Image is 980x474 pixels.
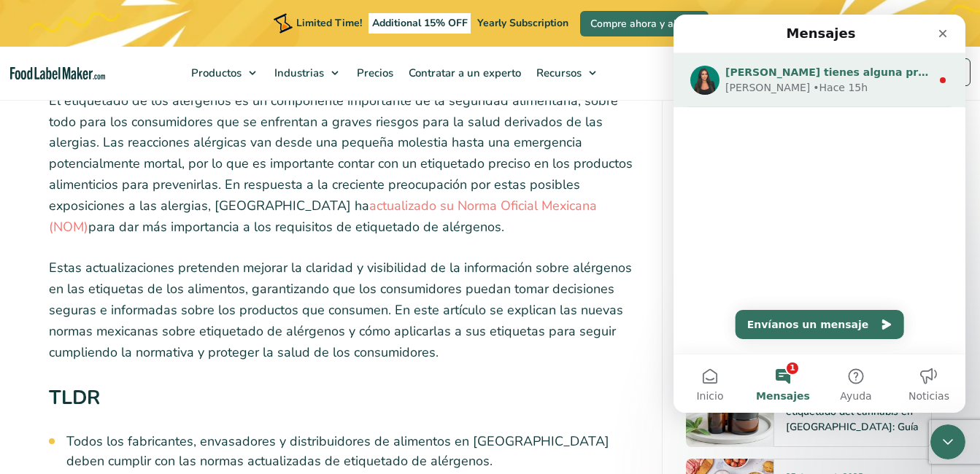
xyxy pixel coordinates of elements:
[296,16,362,30] span: Limited Time!
[166,376,198,386] span: Ayuda
[532,66,583,80] span: Recursos
[62,295,231,325] button: Envíanos un mensaje
[930,424,965,459] iframe: Intercom live chat
[52,52,630,63] span: [PERSON_NAME] tienes alguna pregunta no dudes en consultarnos. ¡Estamos aquí para ayudarte! 😊
[267,47,346,99] a: Industrias
[184,47,263,99] a: Productos
[49,197,597,236] a: actualizado su Norma Oficial Mexicana (NOM)
[235,376,276,386] span: Noticias
[580,11,709,36] a: Compre ahora y ahorre
[82,376,136,386] span: Mensajes
[529,47,603,99] a: Recursos
[369,13,471,34] span: Additional 15% OFF
[404,66,522,80] span: Contratar a un experto
[270,66,325,80] span: Industrias
[352,66,395,80] span: Precios
[49,384,100,411] strong: TLDR
[139,66,194,81] div: • Hace 15h
[23,376,50,386] span: Inicio
[674,15,965,413] iframe: Intercom live chat
[401,47,525,99] a: Contratar a un experto
[146,340,219,398] button: Ayuda
[350,47,398,99] a: Precios
[187,66,243,80] span: Productos
[49,90,638,238] p: El etiquetado de los alérgenos es un componente importante de la seguridad alimentaria, sobre tod...
[219,340,292,398] button: Noticias
[477,16,568,30] span: Yearly Subscription
[49,257,638,362] p: Estas actualizaciones pretenden mejorar la claridad y visibilidad de la información sobre alérgen...
[73,340,146,398] button: Mensajes
[52,66,136,81] div: [PERSON_NAME]
[66,432,638,471] li: Todos los fabricantes, envasadores y distribuidores de alimentos en [GEOGRAPHIC_DATA] deben cumpl...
